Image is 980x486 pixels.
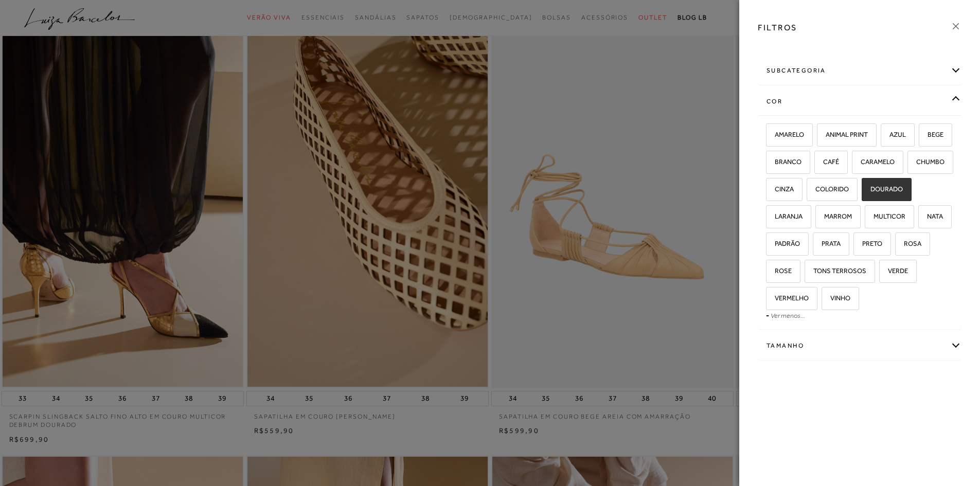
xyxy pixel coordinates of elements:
span: VERMELHO [767,294,809,302]
input: MARROM [814,213,824,223]
input: BRANCO [764,158,775,169]
span: PRETO [854,240,882,247]
span: MULTICOR [866,212,905,220]
span: BRANCO [767,158,801,166]
span: MARROM [816,212,852,220]
span: AZUL [882,131,906,138]
a: Ver menos... [771,312,805,319]
span: ANIMAL PRINT [818,131,868,138]
span: PRATA [814,240,841,247]
input: MULTICOR [863,213,874,223]
span: ROSE [767,267,792,275]
input: BEGE [917,131,928,141]
input: PADRÃO [764,240,775,250]
input: VERDE [878,267,888,278]
input: DOURADO [860,186,870,196]
input: ANIMAL PRINT [815,131,826,141]
input: VERMELHO [764,295,775,305]
input: ROSA [894,240,904,250]
input: CINZA [764,186,775,196]
div: subcategoria [758,57,961,84]
span: CHUMBO [908,158,945,166]
span: VINHO [823,294,850,302]
span: AMARELO [767,131,804,138]
input: CAFÉ [813,158,823,169]
span: COLORIDO [808,185,849,193]
input: CHUMBO [906,158,916,169]
div: Tamanho [758,332,961,359]
input: TONS TERROSOS [803,267,813,278]
span: CAFÉ [815,158,839,166]
input: AZUL [879,131,889,141]
input: COLORIDO [805,186,815,196]
span: VERDE [880,267,908,275]
input: LARANJA [764,213,775,223]
input: AMARELO [764,131,775,141]
input: VINHO [820,295,830,305]
input: NATA [917,213,927,223]
span: LARANJA [767,212,803,220]
span: BEGE [920,131,943,138]
input: PRATA [811,240,822,250]
span: DOURADO [863,185,903,193]
input: PRETO [852,240,862,250]
span: NATA [919,212,943,220]
input: CARAMELO [850,158,861,169]
span: TONS TERROSOS [806,267,866,275]
span: CARAMELO [853,158,895,166]
input: ROSE [764,267,775,278]
h3: FILTROS [758,22,797,33]
span: PADRÃO [767,240,800,247]
span: CINZA [767,185,794,193]
span: ROSA [896,240,921,247]
span: - [766,311,769,319]
div: cor [758,88,961,115]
